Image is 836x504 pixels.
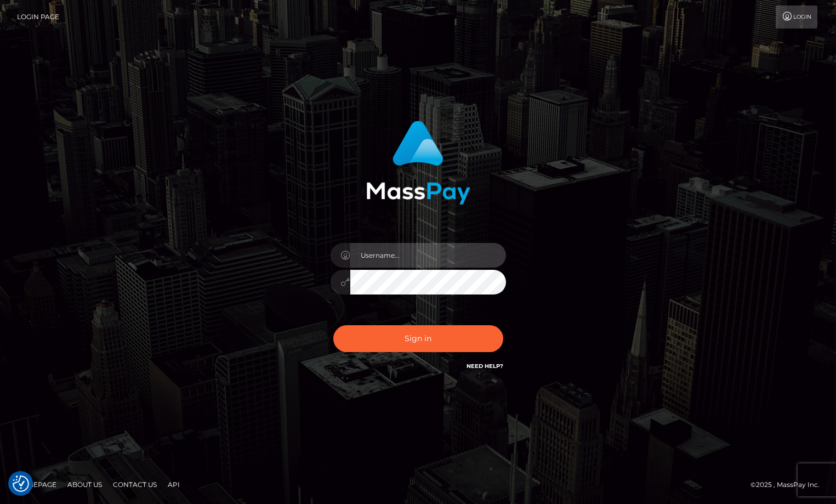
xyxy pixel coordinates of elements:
a: Login Page [17,5,59,29]
button: Sign in [333,325,503,352]
img: MassPay Login [366,121,470,205]
a: API [163,476,184,493]
img: Revisit consent button [13,475,29,492]
a: Login [776,5,817,29]
input: Username... [350,243,506,268]
div: © 2025 , MassPay Inc. [750,479,828,491]
a: Homepage [12,476,61,493]
a: About Us [63,476,106,493]
a: Need Help? [467,363,503,370]
button: Consent Preferences [13,475,29,492]
a: Contact Us [109,476,161,493]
